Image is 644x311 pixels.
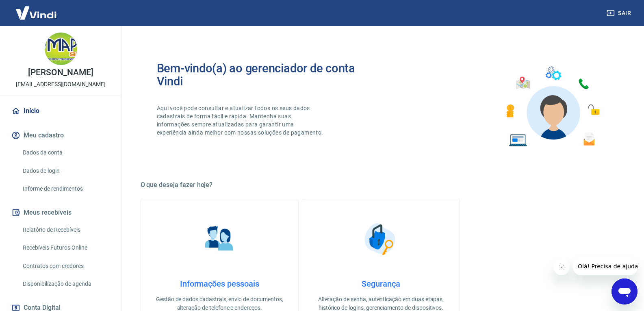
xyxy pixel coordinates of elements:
p: [EMAIL_ADDRESS][DOMAIN_NAME] [16,80,106,89]
img: a677a0e0-cc9a-4f05-b011-63d8c10f9b79.jpeg [45,33,77,65]
a: Informe de rendimentos [20,181,112,197]
img: Imagem de um avatar masculino com diversos icones exemplificando as funcionalidades do gerenciado... [499,62,605,152]
h4: Segurança [315,279,447,289]
span: Olá! Precisa de ajuda? [5,6,68,12]
p: [PERSON_NAME] [28,68,93,77]
img: Vindi [10,0,63,25]
img: Segurança [360,219,401,259]
button: Meu cadastro [10,126,112,144]
button: Meus recebíveis [10,204,112,222]
p: Aqui você pode consultar e atualizar todos os seus dados cadastrais de forma fácil e rápida. Mant... [157,104,325,137]
a: Dados da conta [20,144,112,161]
a: Dados de login [20,163,112,179]
a: Recebíveis Futuros Online [20,239,112,256]
h5: O que deseja fazer hoje? [141,181,622,189]
h4: Informações pessoais [154,279,285,289]
button: Sair [605,6,634,21]
img: Informações pessoais [199,219,240,259]
h2: Bem-vindo(a) ao gerenciador de conta Vindi [157,62,381,88]
a: Relatório de Recebíveis [20,222,112,238]
a: Contratos com credores [20,258,112,274]
iframe: Fechar mensagem [553,259,570,275]
iframe: Botão para abrir a janela de mensagens [611,278,637,304]
a: Disponibilização de agenda [20,276,112,292]
a: Início [10,102,112,120]
iframe: Mensagem da empresa [573,257,637,275]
